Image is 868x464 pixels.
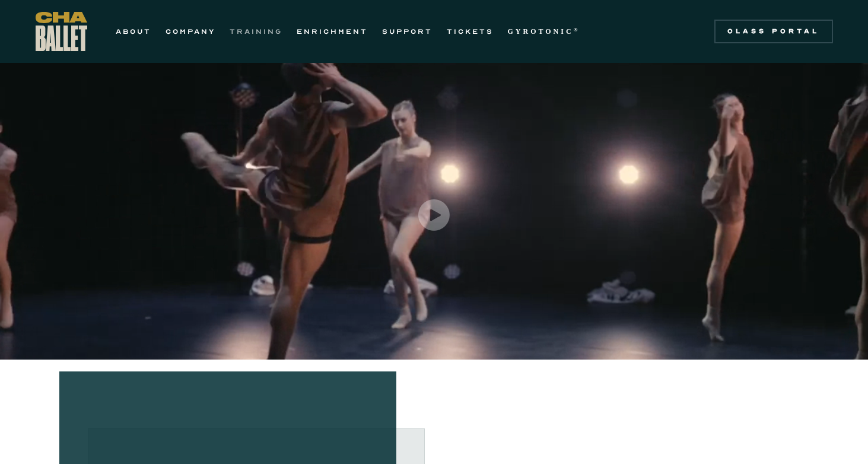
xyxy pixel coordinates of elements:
[714,20,833,43] a: Class Portal
[508,24,580,39] a: GYROTONIC®
[166,24,215,39] a: COMPANY
[297,24,368,39] a: ENRICHMENT
[508,27,574,36] strong: GYROTONIC
[116,24,151,39] a: ABOUT
[721,27,826,36] div: Class Portal
[574,27,580,33] sup: ®
[230,24,282,39] a: TRAINING
[447,24,494,39] a: TICKETS
[36,12,87,51] a: home
[382,24,433,39] a: SUPPORT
